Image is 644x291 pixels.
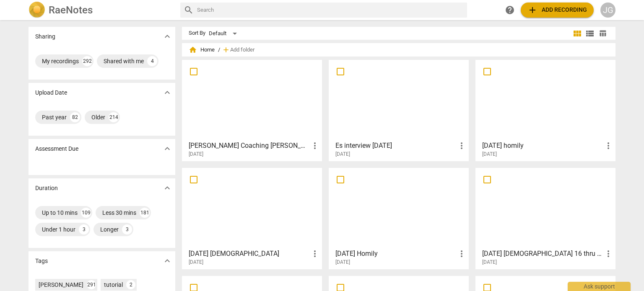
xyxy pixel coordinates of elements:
[335,259,350,266] span: [DATE]
[109,112,119,122] div: 214
[35,144,78,153] p: Assessment Due
[335,141,457,151] h3: Es interview Jan 13 2025
[91,113,105,121] div: Older
[161,142,174,155] button: Show more
[35,88,67,97] p: Upload Date
[161,255,174,267] button: Show more
[603,141,613,151] span: more_vert
[70,112,80,122] div: 82
[189,259,203,266] span: [DATE]
[161,182,174,194] button: Show more
[521,3,594,18] button: Upload
[457,141,467,151] span: more_vert
[218,47,220,53] span: /
[104,57,144,65] div: Shared with me
[310,141,320,151] span: more_vert
[209,27,240,40] div: Default
[102,209,136,217] div: Less 30 mins
[502,3,517,18] a: Help
[162,88,172,98] span: expand_more
[29,2,45,18] img: Logo
[189,30,205,36] div: Sort By
[527,5,538,15] span: add
[126,280,135,289] div: 2
[603,249,613,259] span: more_vert
[42,57,79,65] div: My recordings
[568,282,631,291] div: Ask support
[189,141,310,151] h3: Jackie Coaching Joel R at PWC
[185,171,319,265] a: [DATE] [DEMOGRAPHIC_DATA][DATE]
[35,184,58,193] p: Duration
[189,249,310,259] h3: Jan 22 2023 Gospel
[42,209,78,217] div: Up to 10 mins
[42,225,75,234] div: Under 1 hour
[335,151,350,158] span: [DATE]
[482,259,497,266] span: [DATE]
[599,29,607,37] span: table_chart
[478,171,613,265] a: [DATE] [DEMOGRAPHIC_DATA] 16 thru 21[DATE]
[310,249,320,259] span: more_vert
[332,63,466,157] a: Es interview [DATE][DATE]
[35,257,48,265] p: Tags
[332,171,466,265] a: [DATE] Homily[DATE]
[197,3,464,17] input: Search
[100,225,119,234] div: Longer
[162,256,172,266] span: expand_more
[29,2,174,18] a: LogoRaeNotes
[147,56,157,66] div: 4
[82,56,92,66] div: 292
[140,208,150,218] div: 181
[600,3,615,18] button: JG
[185,63,319,157] a: [PERSON_NAME] Coaching [PERSON_NAME] at PWC[DATE]
[335,249,457,259] h3: January1 2023 Homily
[505,5,515,15] span: help
[35,32,55,41] p: Sharing
[457,249,467,259] span: more_vert
[585,28,595,39] span: view_list
[482,141,603,151] h3: Jan 22 2023 homily
[482,151,497,158] span: [DATE]
[596,27,609,40] button: Table view
[162,144,172,154] span: expand_more
[482,249,603,259] h3: January 1 2023 Luke 2 16 thru 21
[189,46,215,54] span: Home
[184,5,194,15] span: search
[189,151,203,158] span: [DATE]
[81,208,91,218] div: 109
[230,47,254,53] span: Add folder
[79,224,89,234] div: 3
[49,4,93,16] h2: RaeNotes
[571,27,584,40] button: Tile view
[42,113,67,121] div: Past year
[161,86,174,99] button: Show more
[584,27,596,40] button: List view
[39,281,83,289] div: [PERSON_NAME]
[478,63,613,157] a: [DATE] homily[DATE]
[104,281,123,289] div: tutorial
[161,30,174,43] button: Show more
[572,28,582,39] span: view_module
[189,46,197,54] span: home
[87,280,96,289] div: 291
[527,5,587,15] span: Add recording
[162,183,172,193] span: expand_more
[162,31,172,41] span: expand_more
[222,46,230,54] span: add
[122,224,132,234] div: 3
